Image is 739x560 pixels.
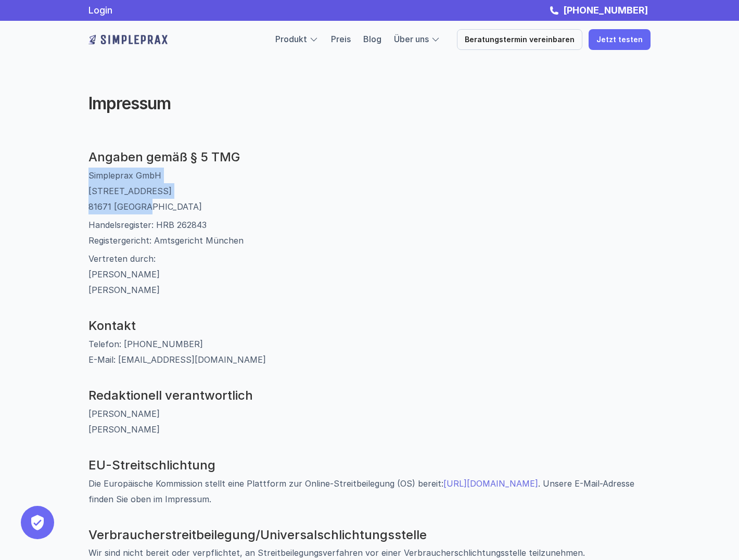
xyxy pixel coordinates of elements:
h2: Impressum [88,94,479,113]
h3: Redaktionell verantwortlich [88,388,651,403]
a: Blog [363,34,381,44]
p: Telefon: [PHONE_NUMBER] E-Mail: [EMAIL_ADDRESS][DOMAIN_NAME] [88,336,651,367]
p: Beratungstermin vereinbaren [465,35,575,44]
h3: Angaben gemäß § 5 TMG [88,150,651,165]
p: Die Europäische Kommission stellt eine Plattform zur Online-Streitbeilegung (OS) bereit: . Unsere... [88,476,651,507]
strong: [PHONE_NUMBER] [563,5,648,16]
a: Produkt [275,34,307,44]
a: Login [88,5,112,16]
p: Simpleprax GmbH [STREET_ADDRESS] 81671 [GEOGRAPHIC_DATA] [88,168,651,214]
p: Jetzt testen [596,35,643,44]
p: [PERSON_NAME] [PERSON_NAME] [88,406,651,437]
a: [URL][DOMAIN_NAME] [443,478,538,489]
a: [PHONE_NUMBER] [560,5,651,16]
h3: EU-Streitschlichtung [88,458,651,473]
a: Jetzt testen [589,29,651,50]
a: Über uns [394,34,429,44]
a: Beratungstermin vereinbaren [457,29,582,50]
p: Handelsregister: HRB 262843 Registergericht: Amtsgericht München [88,217,651,248]
h3: Kontakt [88,319,651,334]
p: Vertreten durch: [PERSON_NAME] [PERSON_NAME] [88,251,651,298]
h3: Verbraucher­streit­beilegung/Universal­schlichtungs­stelle [88,528,651,543]
a: Preis [331,34,351,44]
